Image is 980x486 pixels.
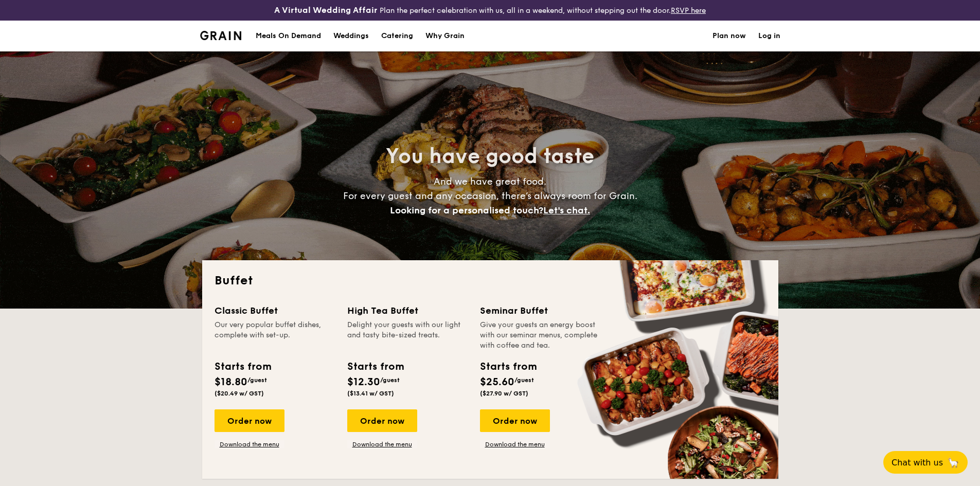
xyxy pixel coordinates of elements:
[514,376,534,384] span: /guest
[480,320,600,351] div: Give your guests an energy boost with our seminar menus, complete with coffee and tea.
[347,359,403,374] div: Starts from
[758,21,780,51] a: Log in
[250,21,327,51] a: Meals On Demand
[480,303,600,318] div: Seminar Buffet
[215,390,264,397] span: ($20.49 w/ GST)
[215,359,271,374] div: Starts from
[347,320,468,351] div: Delight your guests with our light and tasty bite-sized treats.
[200,31,242,40] a: Logotype
[380,376,400,384] span: /guest
[543,205,590,216] span: Let's chat.
[215,303,335,318] div: Classic Buffet
[947,457,959,469] span: 🦙
[347,376,380,388] span: $12.30
[892,458,943,467] span: Chat with us
[480,409,550,432] div: Order now
[247,376,267,384] span: /guest
[883,451,968,474] button: Chat with us🦙
[712,21,746,51] a: Plan now
[480,376,514,388] span: $25.60
[327,21,375,51] a: Weddings
[425,21,465,51] div: Why Grain
[480,359,536,374] div: Starts from
[215,376,247,388] span: $18.80
[419,21,471,51] a: Why Grain
[215,320,335,351] div: Our very popular buffet dishes, complete with set-up.
[194,4,787,16] div: Plan the perfect celebration with us, all in a weekend, without stepping out the door.
[480,440,550,448] a: Download the menu
[274,4,378,16] h4: A Virtual Wedding Affair
[381,21,413,51] h1: Catering
[347,303,468,318] div: High Tea Buffet
[347,440,417,448] a: Download the menu
[215,440,284,448] a: Download the menu
[200,31,242,40] img: Grain
[480,390,528,397] span: ($27.90 w/ GST)
[671,6,706,15] a: RSVP here
[333,21,369,51] div: Weddings
[347,409,417,432] div: Order now
[215,273,766,289] h2: Buffet
[347,390,394,397] span: ($13.41 w/ GST)
[215,409,284,432] div: Order now
[375,21,419,51] a: Catering
[256,21,321,51] div: Meals On Demand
